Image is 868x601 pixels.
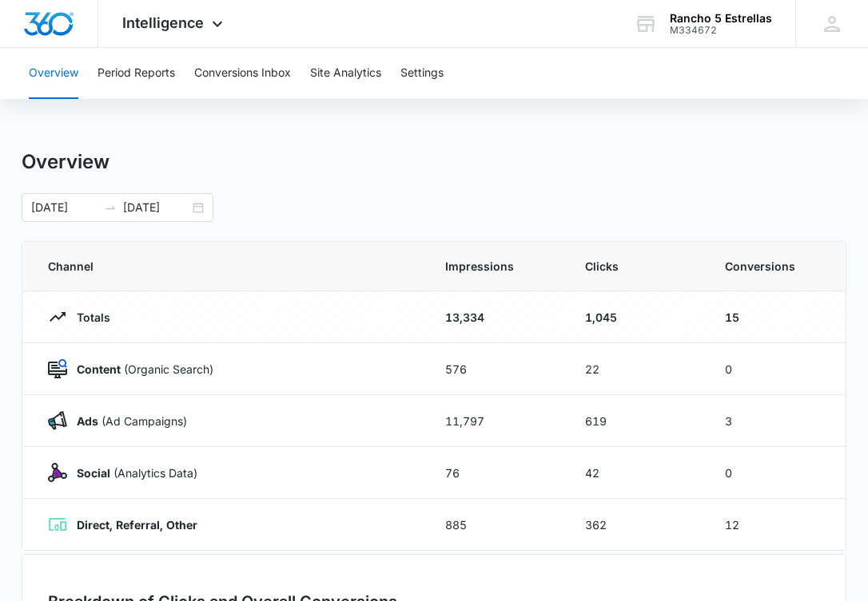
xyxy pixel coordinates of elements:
[104,201,117,214] span: to
[670,12,772,25] div: account name
[310,48,381,99] button: Site Analytics
[48,258,407,275] span: Channel
[67,465,197,481] p: (Analytics Data)
[77,518,197,532] strong: Direct, Referral, Other
[426,395,566,447] td: 11,797
[48,463,67,482] img: Social
[426,291,566,343] td: 13,334
[194,48,291,99] button: Conversions Inbox
[48,411,67,430] img: Ads
[29,48,78,99] button: Overview
[31,199,98,216] input: Start date
[706,343,846,395] td: 0
[706,447,846,499] td: 0
[77,466,110,480] strong: Social
[670,25,772,36] div: account id
[22,150,109,174] h1: Overview
[706,395,846,447] td: 3
[77,362,121,376] strong: Content
[706,291,846,343] td: 15
[123,199,189,216] input: End date
[77,414,98,428] strong: Ads
[566,395,706,447] td: 619
[566,447,706,499] td: 42
[725,258,820,275] span: Conversions
[67,413,187,429] p: (Ad Campaigns)
[445,258,547,275] span: Impressions
[48,359,67,378] img: Content
[122,14,204,31] span: Intelligence
[566,291,706,343] td: 1,045
[98,48,175,99] button: Period Reports
[67,309,110,326] p: Totals
[585,258,687,275] span: Clicks
[67,361,213,378] p: (Organic Search)
[104,201,117,214] span: swap-right
[426,343,566,395] td: 576
[426,499,566,551] td: 885
[706,499,846,551] td: 12
[426,447,566,499] td: 76
[566,343,706,395] td: 22
[400,48,444,99] button: Settings
[566,499,706,551] td: 362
